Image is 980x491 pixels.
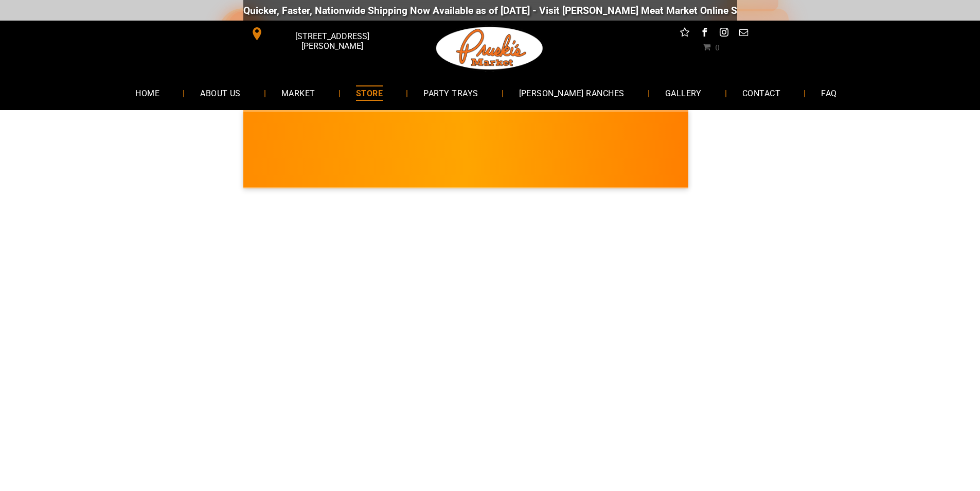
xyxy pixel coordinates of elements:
a: FAQ [806,79,852,107]
div: Quicker, Faster, Nationwide Shipping Now Available as of [DATE] - Visit [PERSON_NAME] Meat Market... [243,5,866,16]
img: Pruski-s+Market+HQ+Logo2-1920w.png [434,21,545,76]
a: email [737,26,750,42]
a: Social network [678,26,691,42]
a: [STREET_ADDRESS][PERSON_NAME] [243,26,401,42]
a: [PERSON_NAME] RANCHES [504,79,640,107]
a: MARKET [266,79,331,107]
span: 0 [715,43,719,51]
a: CONTACT [727,79,796,107]
a: ABOUT US [185,79,256,107]
a: PARTY TRAYS [408,79,493,107]
a: GALLERY [650,79,717,107]
a: instagram [717,26,730,42]
a: facebook [698,26,711,42]
span: [STREET_ADDRESS][PERSON_NAME] [265,26,398,56]
a: STORE [341,79,398,107]
a: HOME [120,79,175,107]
